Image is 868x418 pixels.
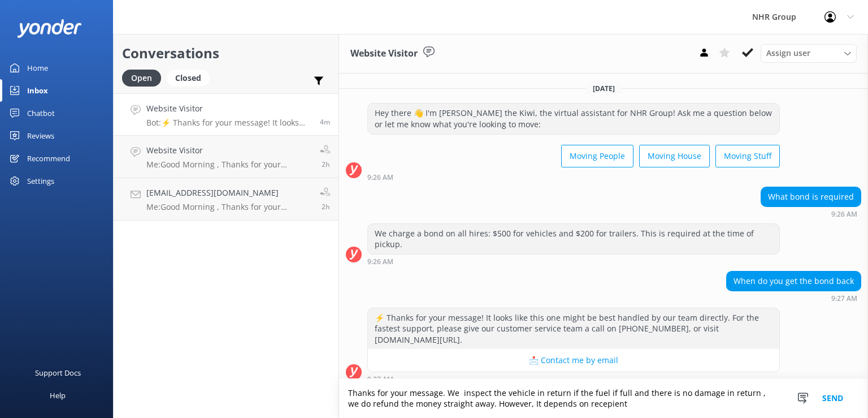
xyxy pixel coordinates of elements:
[368,224,779,254] div: We charge a bond on all hires: $500 for vehicles and $200 for trailers. This is required at the t...
[367,257,780,265] div: Sep 04 2025 09:26am (UTC +12:00) Pacific/Auckland
[367,375,780,383] div: Sep 04 2025 09:27am (UTC +12:00) Pacific/Auckland
[122,70,161,87] div: Open
[727,272,861,291] div: When do you get the bond back
[114,136,338,178] a: Website VisitorMe:Good Morning , Thanks for your message. May i ask where do you want to collect ...
[50,384,66,407] div: Help
[350,46,418,61] h3: Website Visitor
[367,258,393,265] strong: 9:26 AM
[17,19,82,38] img: yonder-white-logo.png
[726,294,861,302] div: Sep 04 2025 09:27am (UTC +12:00) Pacific/Auckland
[146,202,311,212] p: Me: Good Morning , Thanks for your message. would you mind providing you contact number we will g...
[811,379,854,418] button: Send
[586,84,622,93] span: [DATE]
[368,349,779,372] button: 📩 Contact me by email
[561,145,633,167] button: Moving People
[146,118,311,128] p: Bot: ⚡ Thanks for your message! It looks like this one might be best handled by our team directly...
[367,174,393,181] strong: 9:26 AM
[122,42,330,64] h2: Conversations
[831,211,857,218] strong: 9:26 AM
[367,173,780,181] div: Sep 04 2025 09:26am (UTC +12:00) Pacific/Auckland
[146,102,311,115] h4: Website Visitor
[167,70,210,87] div: Closed
[368,308,779,350] div: ⚡ Thanks for your message! It looks like this one might be best handled by our team directly. For...
[831,295,857,302] strong: 9:27 AM
[761,210,861,218] div: Sep 04 2025 09:26am (UTC +12:00) Pacific/Auckland
[368,104,779,133] div: Hey there 👋 I'm [PERSON_NAME] the Kiwi, the virtual assistant for NHR Group! Ask me a question be...
[27,102,55,124] div: Chatbot
[146,160,311,170] p: Me: Good Morning , Thanks for your message. May i ask where do you want to collect the van from ?...
[367,376,393,383] strong: 9:27 AM
[27,124,54,147] div: Reviews
[766,47,810,59] span: Assign user
[715,145,780,167] button: Moving Stuff
[27,170,54,192] div: Settings
[114,178,338,221] a: [EMAIL_ADDRESS][DOMAIN_NAME]Me:Good Morning , Thanks for your message. would you mind providing y...
[167,71,215,84] a: Closed
[322,202,330,212] span: Sep 04 2025 07:22am (UTC +12:00) Pacific/Auckland
[27,147,70,170] div: Recommend
[27,57,48,79] div: Home
[320,117,330,127] span: Sep 04 2025 09:27am (UTC +12:00) Pacific/Auckland
[761,44,857,62] div: Assign User
[322,160,330,169] span: Sep 04 2025 07:23am (UTC +12:00) Pacific/Auckland
[35,361,81,384] div: Support Docs
[122,71,167,84] a: Open
[27,79,48,102] div: Inbox
[146,144,311,157] h4: Website Visitor
[339,379,868,418] textarea: Thanks for your message. We inspect the vehicle in return if the fuel if full and there is no dam...
[146,187,311,199] h4: [EMAIL_ADDRESS][DOMAIN_NAME]
[114,93,338,136] a: Website VisitorBot:⚡ Thanks for your message! It looks like this one might be best handled by our...
[639,145,710,167] button: Moving House
[761,187,861,206] div: What bond is required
